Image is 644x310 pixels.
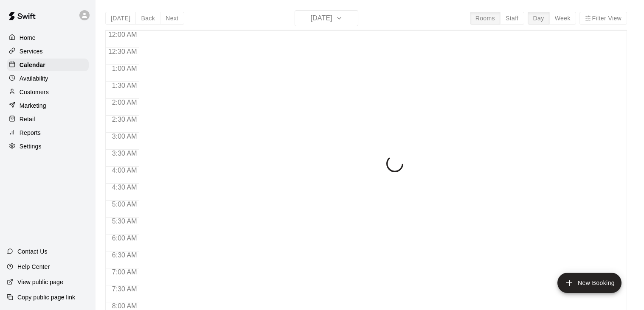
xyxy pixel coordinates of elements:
[7,126,89,139] a: Reports
[110,99,139,106] span: 2:00 AM
[110,285,139,293] span: 7:30 AM
[20,115,35,123] p: Retail
[110,133,139,140] span: 3:00 AM
[20,88,49,96] p: Customers
[20,128,41,137] p: Reports
[20,74,48,83] p: Availability
[106,48,139,55] span: 12:30 AM
[7,113,89,126] a: Retail
[110,302,139,310] span: 8:00 AM
[17,247,48,256] p: Contact Us
[7,45,89,58] a: Services
[7,86,89,98] a: Customers
[106,31,139,38] span: 12:00 AM
[557,273,622,293] button: add
[110,251,139,259] span: 6:30 AM
[110,150,139,157] span: 3:30 AM
[110,218,139,225] span: 5:30 AM
[110,65,139,72] span: 1:00 AM
[110,82,139,89] span: 1:30 AM
[17,278,63,286] p: View public page
[20,47,43,56] p: Services
[7,140,89,153] a: Settings
[110,167,139,174] span: 4:00 AM
[110,235,139,242] span: 6:00 AM
[20,101,46,110] p: Marketing
[7,59,89,71] a: Calendar
[110,268,139,276] span: 7:00 AM
[110,116,139,123] span: 2:30 AM
[110,184,139,191] span: 4:30 AM
[7,31,89,44] a: Home
[17,293,75,302] p: Copy public page link
[110,201,139,208] span: 5:00 AM
[7,99,89,112] a: Marketing
[20,142,42,151] p: Settings
[20,34,36,42] p: Home
[20,61,45,69] p: Calendar
[7,72,89,85] a: Availability
[17,263,50,271] p: Help Center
